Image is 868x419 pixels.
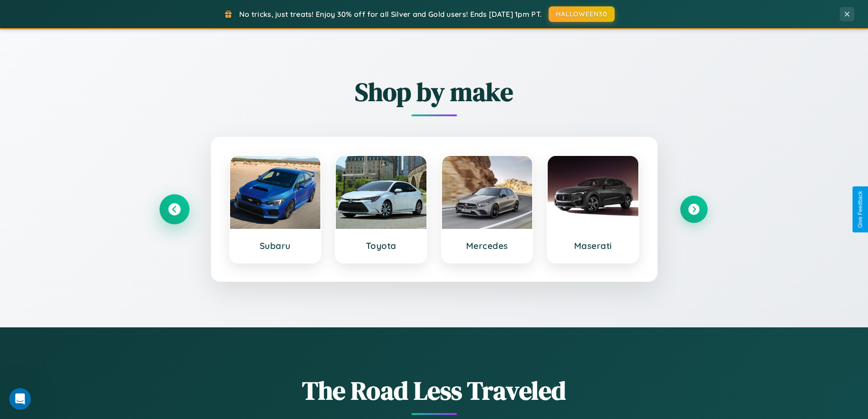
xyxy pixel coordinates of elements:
[549,6,615,22] button: HALLOWEEN30
[161,373,708,408] h1: The Road Less Traveled
[857,191,863,228] div: Give Feedback
[557,240,629,251] h3: Maserati
[451,240,524,251] h3: Mercedes
[9,388,31,410] iframe: Intercom live chat
[239,240,312,251] h3: Subaru
[345,240,417,251] h3: Toyota
[161,74,708,109] h2: Shop by make
[239,10,542,19] span: No tricks, just treats! Enjoy 30% off for all Silver and Gold users! Ends [DATE] 1pm PT.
